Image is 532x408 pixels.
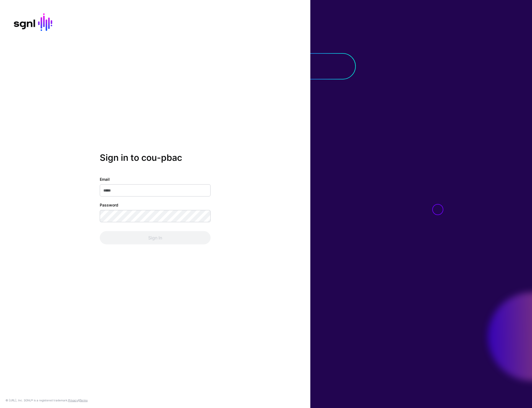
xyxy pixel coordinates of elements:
div: © [URL], Inc. SGNL® is a registered trademark. & [6,398,88,402]
a: Terms [80,399,88,402]
label: Email [100,176,110,182]
label: Password [100,202,118,208]
h2: Sign in to cou-pbac [100,153,211,163]
a: Privacy [68,399,78,402]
